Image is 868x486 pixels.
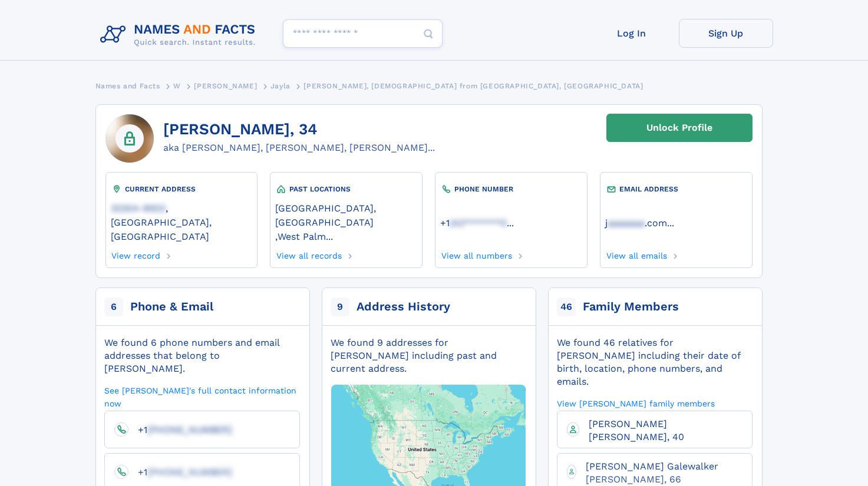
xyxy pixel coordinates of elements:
span: [PERSON_NAME], [DEMOGRAPHIC_DATA] from [GEOGRAPHIC_DATA], [GEOGRAPHIC_DATA] [303,82,643,90]
span: [PERSON_NAME] [PERSON_NAME], 40 [589,418,684,442]
a: +1[PHONE_NUMBER] [128,424,232,435]
a: [PERSON_NAME] [194,78,257,93]
div: EMAIL ADDRESS [605,183,747,195]
span: W [173,82,181,90]
div: , [275,195,417,247]
a: Jayla [270,78,291,93]
span: aaaaaaa [608,217,645,229]
a: See [PERSON_NAME]'s full contact information now [104,385,300,409]
span: 46 [557,297,576,316]
span: [PERSON_NAME] [194,82,257,90]
a: +1[PHONE_NUMBER] [128,466,232,477]
a: 32304-9502, [GEOGRAPHIC_DATA], [GEOGRAPHIC_DATA] [111,201,252,242]
div: We found 6 phone numbers and email addresses that belong to [PERSON_NAME]. [104,336,300,375]
a: W [173,78,181,93]
h1: [PERSON_NAME], 34 [163,121,435,138]
span: Jayla [270,82,291,90]
div: PAST LOCATIONS [275,183,417,195]
a: View [PERSON_NAME] family members [557,398,715,409]
div: CURRENT ADDRESS [111,183,252,195]
a: ... [440,217,582,229]
div: We found 46 relatives for [PERSON_NAME] including their date of birth, location, phone numbers, a... [557,336,753,388]
div: Unlock Profile [646,114,712,141]
a: [PERSON_NAME] [PERSON_NAME], 40 [579,418,742,442]
a: Log In [585,19,679,48]
div: aka [PERSON_NAME], [PERSON_NAME], [PERSON_NAME]... [163,141,435,155]
a: West Palm... [278,230,333,242]
span: 9 [331,297,349,316]
a: [GEOGRAPHIC_DATA], [GEOGRAPHIC_DATA] [275,201,417,228]
div: We found 9 addresses for [PERSON_NAME] including past and current address. [331,336,526,375]
a: Sign Up [679,19,773,48]
a: Unlock Profile [606,114,753,142]
span: 32304-9502 [111,203,166,214]
a: View all numbers [440,247,512,260]
div: Address History [357,299,450,315]
img: Logo Names and Facts [95,19,265,51]
button: Search Button [414,19,443,48]
a: View all records [275,247,342,260]
span: [PHONE_NUMBER] [147,467,232,478]
input: search input [283,19,443,48]
div: Family Members [583,299,679,315]
a: [PERSON_NAME] Galewalker [PERSON_NAME], 66 [576,460,742,484]
a: jaaaaaaa.com [605,216,667,229]
span: [PERSON_NAME] Galewalker [PERSON_NAME], 66 [586,461,718,485]
a: View record [111,247,161,260]
a: Names and Facts [95,78,160,93]
div: PHONE NUMBER [440,183,582,195]
div: Phone & Email [130,299,213,315]
a: View all emails [605,247,667,260]
span: [PHONE_NUMBER] [147,424,232,435]
span: 6 [104,297,123,316]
